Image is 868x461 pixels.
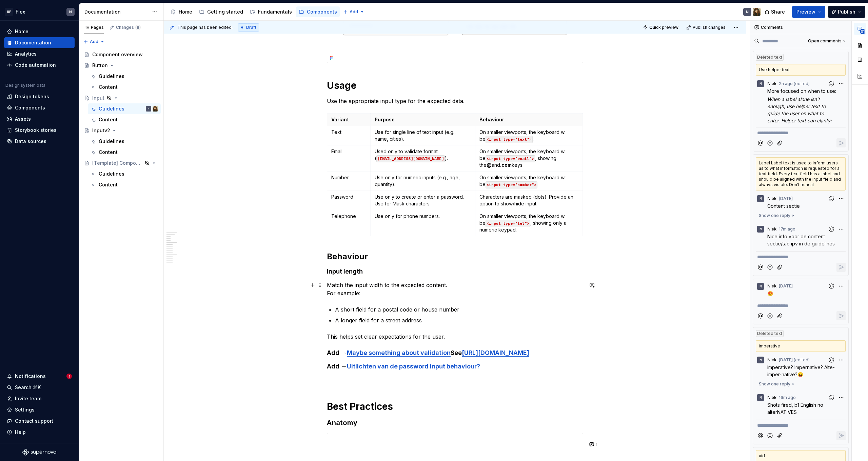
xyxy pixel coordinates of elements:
div: Composer editor [756,420,846,429]
span: Nice info voor de content sectie/tab ipv in de guidelines [767,234,835,246]
div: Guidelines [99,105,124,112]
button: Add emoji [766,263,775,272]
a: Settings [4,404,75,415]
button: Attach files [775,263,785,272]
a: Inputv2 [81,125,161,136]
a: Getting started [196,6,246,17]
p: Match the input width to the expected content. For example: [327,281,583,297]
button: Attach files [775,138,785,147]
button: Add [341,7,367,17]
div: Contact support [15,418,53,424]
p: This helps set clear expectations for the user. [327,333,583,341]
span: Add [90,39,98,44]
span: Show one reply [759,213,790,218]
a: Components [4,102,75,113]
div: N [759,196,762,201]
div: BF [5,8,13,16]
div: N [759,226,762,232]
span: Draft [246,25,256,30]
a: [URL][DOMAIN_NAME] [462,349,529,356]
span: More focused on when to use: [767,88,836,94]
div: Content [99,116,118,123]
p: Use only for numeric inputs (e.g., age, quantity). [375,174,471,188]
p: Behaviour [479,116,578,123]
button: Add reaction [827,194,836,203]
p: Use only for phone numbers. [375,213,471,220]
div: N [746,9,749,15]
button: Contact support [4,416,75,426]
a: Content [88,179,161,190]
button: More [836,79,846,88]
button: BFFlexN [1,4,77,19]
div: Search ⌘K [15,384,41,391]
a: Components [296,6,340,17]
p: Characters are masked (dots). Provide an option to show/hide input. [479,194,578,207]
a: Content [88,147,161,158]
button: Show one reply [756,211,797,220]
div: N [759,357,762,363]
button: More [836,282,846,291]
a: Fundamentals [247,6,295,17]
div: Design tokens [15,93,49,100]
p: On smaller viewports, the keyboard will be , showing the and keys. [479,148,578,168]
span: Add [350,9,358,15]
a: Code automation [4,60,75,71]
span: 1 [66,374,72,379]
span: Shots fired, b1 English no alterNATIVES [767,402,825,415]
button: Add reaction [827,282,836,291]
button: Attach files [775,311,785,320]
span: Quick preview [649,25,678,30]
div: Notifications [15,373,46,380]
span: Niek [767,283,776,289]
h4: Input length [327,267,583,276]
strong: .com [500,162,512,168]
button: Add reaction [827,224,836,234]
div: Component overview [92,51,143,58]
span: Share [771,8,785,15]
code: <input type="email"> [486,155,535,162]
button: 1 [587,440,600,449]
a: Analytics [4,48,75,59]
h1: Best Practices [327,400,583,413]
div: N [759,395,762,400]
button: Show one reply [756,379,797,389]
p: Password [331,194,366,200]
div: Content [99,149,118,156]
em: When a label alone isn’t enough, use helper text to guide the user on what to enter. Helper text ... [767,96,832,123]
h4: Add → See [327,349,583,357]
div: N [148,105,149,112]
span: Niek [767,196,776,201]
button: Reply [836,138,846,147]
a: Guidelines [88,136,161,147]
div: Label Label text is used to inform users as to what information is requested for a text field. Ev... [756,157,846,191]
div: Content [99,84,118,91]
div: Components [307,8,337,15]
commenthighlight: Telephone [331,213,356,219]
button: Open comments [805,36,849,46]
a: GuidelinesNSilke [88,103,161,114]
p: Number [331,174,366,181]
div: Pages [84,25,104,30]
div: Page tree [81,49,161,190]
button: Share [761,6,789,18]
commenthighlight: Email [331,148,342,154]
h1: Usage [327,79,583,92]
span: Niek [767,357,776,363]
p: Use the appropriate input type for the expected data. [327,97,583,105]
span: This page has been edited. [177,25,233,30]
div: Invite team [15,395,41,402]
div: Deleted text [756,54,784,61]
img: Silke [153,106,158,112]
div: Composer editor [756,251,846,261]
div: Getting started [207,8,243,15]
code: <input type="tel"> [486,220,530,227]
a: Button [81,60,161,71]
a: Component overview [81,49,161,60]
span: Niek [767,81,776,86]
div: Settings [15,406,35,413]
a: Guidelines [88,71,161,82]
strong: @ [487,162,492,168]
span: 31 [860,29,865,34]
button: Mention someone [756,311,765,320]
div: Components [15,104,45,111]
